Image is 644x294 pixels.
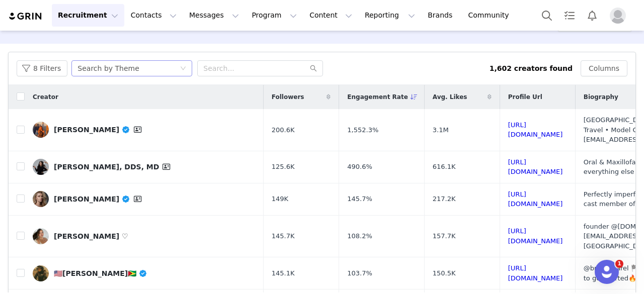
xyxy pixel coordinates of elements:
[52,4,124,27] button: Recruitment
[433,162,456,172] span: 616.1K
[54,269,147,277] div: 🇺🇸[PERSON_NAME]🇬🇾
[33,228,49,244] img: v2
[615,260,623,268] span: 1
[54,124,144,136] div: [PERSON_NAME]
[584,92,618,102] span: Biography
[433,125,449,135] span: 3.1M
[604,8,636,24] button: Profile
[33,265,49,281] img: v2
[272,268,295,278] span: 145.1K
[33,159,49,175] img: v2
[581,4,603,27] button: Notifications
[33,191,49,207] img: v2
[54,232,128,240] div: [PERSON_NAME] ♡
[33,159,256,175] a: [PERSON_NAME], DDS, MD
[272,125,295,135] span: 200.6K
[347,231,372,241] span: 108.2%
[197,60,323,76] input: Search...
[508,92,542,102] span: Profile Url
[508,227,563,245] a: [URL][DOMAIN_NAME]
[433,231,456,241] span: 157.7K
[54,193,144,205] div: [PERSON_NAME]
[359,4,421,27] button: Reporting
[33,92,58,102] span: Creator
[558,4,581,27] a: Tasks
[536,4,558,27] button: Search
[433,268,456,278] span: 150.5K
[508,264,563,282] a: [URL][DOMAIN_NAME]
[462,4,520,27] a: Community
[272,231,295,241] span: 145.7K
[33,228,256,244] a: [PERSON_NAME] ♡
[433,194,456,204] span: 217.2K
[508,121,563,139] a: [URL][DOMAIN_NAME]
[33,265,256,281] a: 🇺🇸[PERSON_NAME]🇬🇾
[272,92,304,102] span: Followers
[180,65,186,72] i: icon: down
[17,60,67,76] button: 8 Filters
[610,8,626,24] img: placeholder-profile.jpg
[33,122,49,138] img: v2
[77,61,139,76] div: Search by Theme
[347,92,408,102] span: Engagement Rate
[310,65,317,72] i: icon: search
[508,190,563,208] a: [URL][DOMAIN_NAME]
[422,4,461,27] a: Brands
[581,60,627,76] button: Columns
[272,162,295,172] span: 125.6K
[125,4,183,27] button: Contacts
[595,260,619,284] iframe: Intercom live chat
[347,268,372,278] span: 103.7%
[8,12,43,21] img: grin logo
[272,194,288,204] span: 149K
[54,161,173,173] div: [PERSON_NAME], DDS, MD
[508,158,563,176] a: [URL][DOMAIN_NAME]
[433,92,467,102] span: Avg. Likes
[183,4,245,27] button: Messages
[347,194,372,204] span: 145.7%
[303,4,358,27] button: Content
[33,191,256,207] a: [PERSON_NAME]
[347,162,372,172] span: 490.6%
[347,125,378,135] span: 1,552.3%
[33,122,256,138] a: [PERSON_NAME]
[246,4,303,27] button: Program
[490,63,573,74] div: 1,602 creators found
